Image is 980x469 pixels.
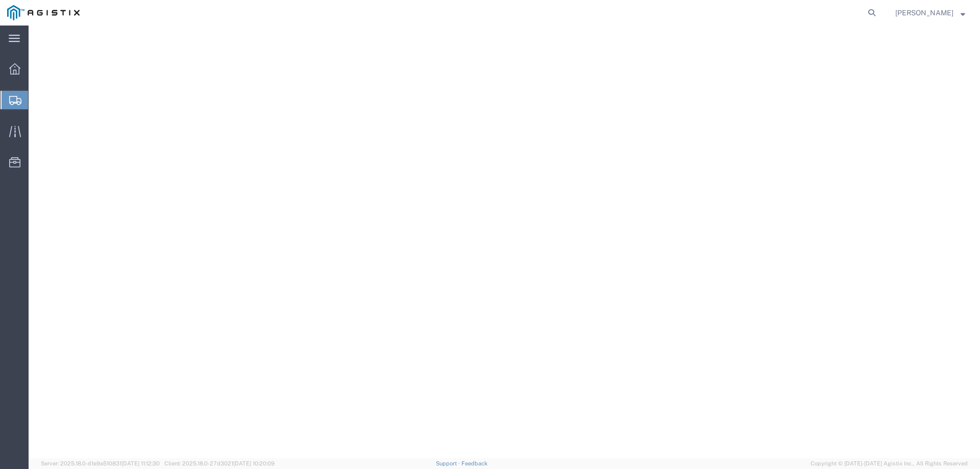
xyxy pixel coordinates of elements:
iframe: FS Legacy Container [29,26,980,458]
span: Client: 2025.18.0-27d3021 [164,460,275,466]
a: Feedback [461,460,487,466]
span: Billy Lo [895,7,953,18]
img: logo [7,5,80,20]
span: Server: 2025.18.0-d1e9a510831 [41,460,160,466]
button: [PERSON_NAME] [895,7,966,19]
span: [DATE] 11:12:30 [121,460,160,466]
span: [DATE] 10:20:09 [233,460,275,466]
span: Copyright © [DATE]-[DATE] Agistix Inc., All Rights Reserved [811,459,968,468]
a: Support [436,460,461,466]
